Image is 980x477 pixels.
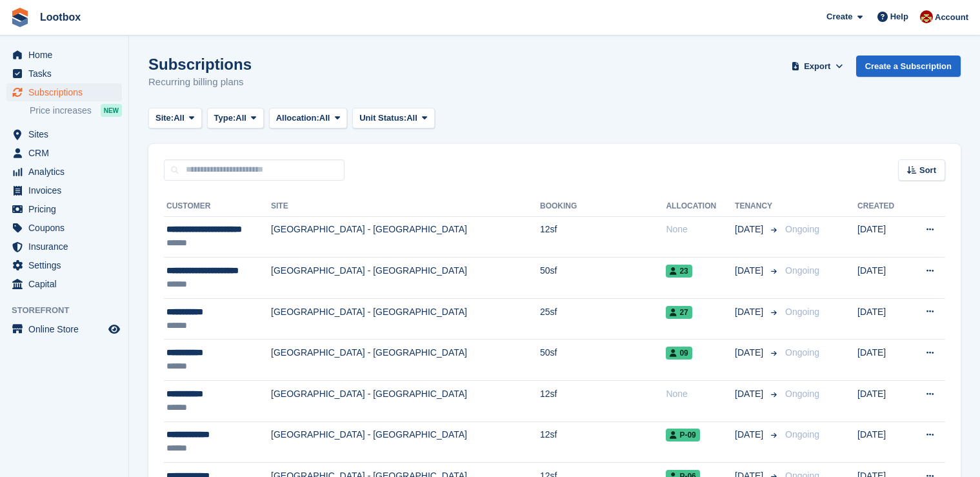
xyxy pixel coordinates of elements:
div: NEW [101,104,122,117]
span: [DATE] [735,305,766,319]
span: Storefront [12,304,128,317]
a: menu [6,144,122,162]
a: menu [6,219,122,237]
td: 12sf [540,421,666,463]
span: All [235,112,246,125]
button: Site: All [148,108,202,129]
span: 27 [666,306,692,319]
span: [DATE] [735,346,766,360]
td: 12sf [540,381,666,422]
a: menu [6,200,122,218]
span: Ongoing [785,265,819,276]
span: [DATE] [735,223,766,236]
a: menu [6,125,122,143]
span: Coupons [28,219,106,237]
span: Analytics [28,163,106,181]
td: [DATE] [857,381,908,422]
span: Settings [28,256,106,274]
span: Site: [155,112,174,125]
span: All [319,112,330,125]
td: [GEOGRAPHIC_DATA] - [GEOGRAPHIC_DATA] [271,298,540,340]
span: Online Store [28,320,106,338]
div: None [666,387,735,401]
td: 50sf [540,258,666,299]
td: [GEOGRAPHIC_DATA] - [GEOGRAPHIC_DATA] [271,340,540,381]
span: Create [826,10,852,23]
a: menu [6,256,122,274]
button: Type: All [207,108,264,129]
span: [DATE] [735,428,766,441]
span: Sort [919,164,936,177]
button: Export [789,56,846,77]
th: Site [271,196,540,217]
span: Ongoing [785,307,819,317]
span: Ongoing [785,429,819,440]
a: menu [6,65,122,83]
span: Tasks [28,65,106,83]
button: Unit Status: All [352,108,434,129]
td: 50sf [540,340,666,381]
td: 25sf [540,298,666,340]
span: [DATE] [735,264,766,278]
th: Booking [540,196,666,217]
div: None [666,223,735,236]
span: Ongoing [785,347,819,358]
span: Allocation: [276,112,319,125]
span: Price increases [30,105,92,117]
span: Type: [214,112,236,125]
img: Chad Brown [920,10,933,23]
span: Export [804,60,830,73]
span: Invoices [28,181,106,199]
span: Capital [28,275,106,293]
span: Home [28,46,106,64]
a: menu [6,275,122,293]
span: Sites [28,125,106,143]
td: [DATE] [857,421,908,463]
a: menu [6,163,122,181]
td: [GEOGRAPHIC_DATA] - [GEOGRAPHIC_DATA] [271,421,540,463]
th: Tenancy [735,196,780,217]
span: Account [935,11,968,24]
td: [DATE] [857,258,908,299]
a: menu [6,320,122,338]
a: menu [6,83,122,101]
span: Insurance [28,238,106,256]
span: All [406,112,417,125]
td: [GEOGRAPHIC_DATA] - [GEOGRAPHIC_DATA] [271,258,540,299]
th: Created [857,196,908,217]
span: Subscriptions [28,83,106,101]
a: Create a Subscription [856,56,961,77]
img: stora-icon-8386f47178a22dfd0bd8f6a31ec36ba5ce8667c1dd55bd0f319d3a0aa187defe.svg [10,8,30,27]
span: Pricing [28,200,106,218]
span: Ongoing [785,389,819,399]
th: Customer [164,196,271,217]
span: 23 [666,265,692,278]
a: menu [6,238,122,256]
span: Ongoing [785,224,819,234]
td: [GEOGRAPHIC_DATA] - [GEOGRAPHIC_DATA] [271,381,540,422]
td: [DATE] [857,216,908,258]
td: [DATE] [857,298,908,340]
a: Lootbox [35,6,86,28]
button: Allocation: All [269,108,348,129]
a: Preview store [106,321,122,337]
span: 09 [666,347,692,360]
a: menu [6,46,122,64]
span: Help [890,10,908,23]
td: [DATE] [857,340,908,381]
a: menu [6,181,122,199]
p: Recurring billing plans [148,75,252,90]
span: Unit Status: [359,112,406,125]
span: All [174,112,185,125]
span: P-09 [666,429,699,441]
th: Allocation [666,196,735,217]
span: CRM [28,144,106,162]
a: Price increases NEW [30,103,122,117]
span: [DATE] [735,387,766,401]
td: [GEOGRAPHIC_DATA] - [GEOGRAPHIC_DATA] [271,216,540,258]
td: 12sf [540,216,666,258]
h1: Subscriptions [148,56,252,73]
